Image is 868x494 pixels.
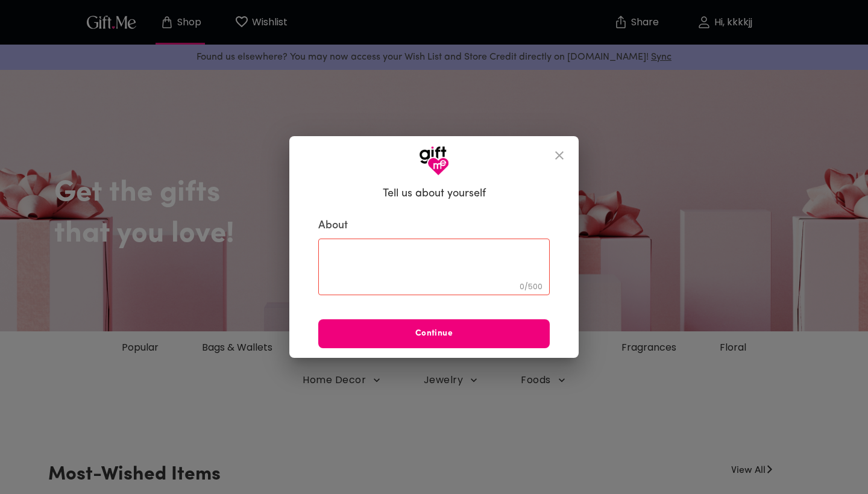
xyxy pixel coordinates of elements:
span: 0 / 500 [520,281,542,292]
h6: Tell us about yourself [383,187,486,201]
span: Continue [318,327,550,340]
button: Continue [318,319,550,348]
img: GiftMe Logo [419,146,449,176]
label: About [318,219,550,233]
button: close [545,141,574,170]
